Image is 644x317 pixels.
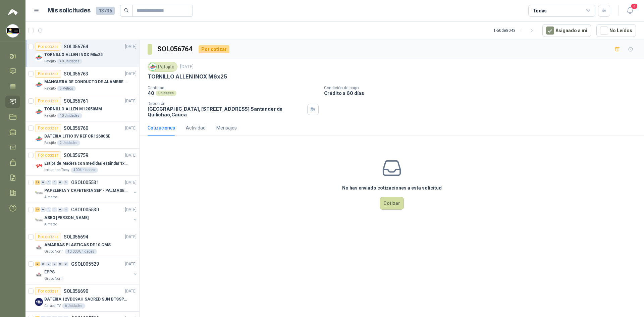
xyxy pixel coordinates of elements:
[125,207,137,213] p: [DATE]
[35,206,138,227] a: 16 0 0 0 0 0 GSOL005530[DATE] Company LogoASEO [PERSON_NAME]Almatec
[64,234,88,239] p: SOL056694
[35,260,138,281] a: 3 0 0 0 0 0 GSOL005529[DATE] Company LogoEPPSGrupo North
[44,79,128,85] p: MANGUERA DE CONDUCTO DE ALAMBRE DE ACERO PU
[96,7,115,15] span: 13736
[124,8,129,13] span: search
[44,242,111,248] p: AMARRAS PLASTICAS DE 10 CMS
[63,262,68,266] div: 0
[125,179,137,186] p: [DATE]
[35,178,138,200] a: 11 0 0 0 0 0 GSOL005531[DATE] Company LogoPAPELERIA Y CAFETERIA SEP - PALMASECAAlmatec
[44,296,128,303] p: BATERIA 12VDC9AH SACRED SUN BTSSP12-9HR
[6,24,19,37] img: Company Logo
[44,249,63,254] p: Grupo North
[71,180,99,185] p: GSOL005531
[493,25,537,36] div: 1 - 50 de 8043
[41,207,46,212] div: 0
[44,113,56,118] p: Patojito
[125,288,137,295] p: [DATE]
[631,3,638,9] span: 3
[58,180,63,185] div: 0
[35,233,61,241] div: Por cotizar
[25,284,139,312] a: Por cotizarSOL056690[DATE] Company LogoBATERIA 12VDC9AH SACRED SUN BTSSP12-9HRCaracol TV6 Unidades
[25,149,139,176] a: Por cotizarSOL056759[DATE] Company LogoEstiba de Madera con medidas estándar 1x120x15 de altoIndu...
[64,289,88,294] p: SOL056690
[46,180,51,185] div: 0
[57,86,76,91] div: 5 Metros
[35,216,43,224] img: Company Logo
[148,62,177,72] div: Patojito
[63,180,68,185] div: 0
[148,73,227,80] p: TORNILLO ALLEN INOX M6x25
[64,126,88,130] p: SOL056760
[44,160,128,167] p: Estiba de Madera con medidas estándar 1x120x15 de alto
[125,71,137,77] p: [DATE]
[25,94,139,121] a: Por cotizarSOL056761[DATE] Company LogoTORNILLO ALLEN M12X50MMPatojito10 Unidades
[342,184,442,192] h3: No has enviado cotizaciones a esta solicitud
[25,230,139,257] a: Por cotizarSOL056694[DATE] Company LogoAMARRAS PLASTICAS DE 10 CMSGrupo North10.000 Unidades
[156,91,176,96] div: Unidades
[149,63,156,70] img: Company Logo
[41,262,46,266] div: 0
[58,262,63,266] div: 0
[58,207,63,212] div: 0
[533,7,547,14] div: Todas
[48,6,91,15] h1: Mis solicitudes
[148,124,175,131] div: Cotizaciones
[44,276,63,281] p: Grupo North
[46,207,51,212] div: 0
[46,262,51,266] div: 0
[57,140,80,146] div: 2 Unidades
[35,189,43,197] img: Company Logo
[44,86,56,91] p: Patojito
[71,207,99,212] p: GSOL005530
[44,269,55,275] p: EPPS
[71,167,98,173] div: 400 Unidades
[52,262,57,266] div: 0
[624,5,636,17] button: 3
[8,8,18,16] img: Logo peakr
[35,162,43,170] img: Company Logo
[44,59,56,64] p: Patojito
[324,90,641,96] p: Crédito a 60 días
[542,24,591,37] button: Asignado a mi
[25,67,139,94] a: Por cotizarSOL056763[DATE] Company LogoMANGUERA DE CONDUCTO DE ALAMBRE DE ACERO PUPatojito5 Metros
[41,180,46,185] div: 0
[65,249,97,254] div: 10.000 Unidades
[35,135,43,143] img: Company Logo
[148,90,154,96] p: 40
[148,101,305,106] p: Dirección
[44,215,89,221] p: ASEO [PERSON_NAME]
[35,207,40,212] div: 16
[57,59,82,64] div: 40 Unidades
[35,262,40,266] div: 3
[35,271,43,279] img: Company Logo
[44,188,128,194] p: PAPELERIA Y CAFETERIA SEP - PALMASECA
[44,195,57,200] p: Almatec
[64,99,88,103] p: SOL056761
[157,44,193,54] h3: SOL056764
[148,86,319,90] p: Cantidad
[64,71,88,76] p: SOL056763
[35,298,43,306] img: Company Logo
[35,81,43,89] img: Company Logo
[52,207,57,212] div: 0
[380,197,404,210] button: Cotizar
[64,153,88,158] p: SOL056759
[35,287,61,295] div: Por cotizar
[35,180,40,185] div: 11
[35,70,61,78] div: Por cotizar
[25,121,139,149] a: Por cotizarSOL056760[DATE] Company LogoBATERIA LITIO 3V REF CR12600SEPatojito2 Unidades
[186,124,206,131] div: Actividad
[44,303,61,309] p: Caracol TV
[52,180,57,185] div: 0
[125,234,137,240] p: [DATE]
[35,151,61,159] div: Por cotizar
[125,261,137,267] p: [DATE]
[125,125,137,131] p: [DATE]
[44,140,56,146] p: Patojito
[125,44,137,50] p: [DATE]
[125,98,137,104] p: [DATE]
[64,44,88,49] p: SOL056764
[25,40,139,67] a: Por cotizarSOL056764[DATE] Company LogoTORNILLO ALLEN INOX M6x25Patojito40 Unidades
[35,244,43,252] img: Company Logo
